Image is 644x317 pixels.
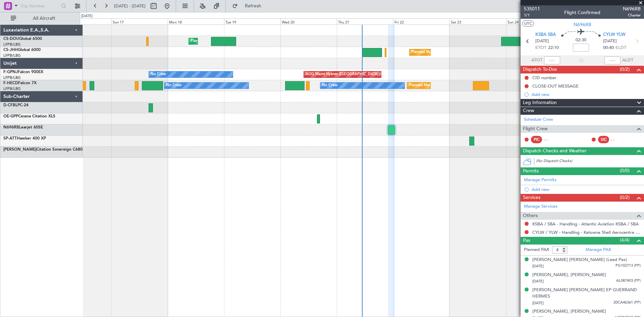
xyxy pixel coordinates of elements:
span: CS-DOU [3,37,19,41]
span: Flight Crew [523,125,548,133]
span: (0/0) [620,167,630,174]
div: Sun 17 [111,18,168,24]
a: N696RBLearjet 60SE [3,125,43,129]
button: UTC [522,20,534,27]
a: OE-GPPCessna Citation XLS [3,114,55,118]
span: SP-ATT [3,137,17,141]
span: 20CA46361 (PP) [613,300,641,306]
div: - - [611,137,626,143]
span: 00:40 [603,45,614,51]
a: SP-ATTHawker 400 XP [3,137,46,141]
span: (0/2) [620,66,630,73]
span: D-CFBL [3,103,17,107]
a: Manage Services [524,203,557,210]
button: Refresh [229,1,269,11]
span: 535011 [524,5,540,12]
div: AOG Maint Hyères ([GEOGRAPHIC_DATA]-[GEOGRAPHIC_DATA]) [306,69,419,80]
span: F-HECD [3,81,18,85]
span: PG102713 (PP) [615,263,641,269]
div: No Crew [322,81,337,91]
a: KSBA / SBA - Handling - Atlantic Aviation KSBA / SBA [532,221,639,227]
span: AL087403 (PP) [616,278,641,284]
input: Trip Number [20,1,59,11]
div: Sat 23 [449,18,506,24]
span: [DATE] [603,38,617,45]
div: Planned Maint [GEOGRAPHIC_DATA] ([GEOGRAPHIC_DATA]) [411,47,517,57]
div: Planned Maint [GEOGRAPHIC_DATA] ([GEOGRAPHIC_DATA]) [191,36,296,46]
span: 22:10 [548,45,559,51]
span: KSBA SBA [535,32,556,38]
a: Manage PAX [586,247,611,253]
span: (0/2) [620,194,630,201]
div: Add new [532,92,641,97]
div: Fri 22 [393,18,449,24]
a: CS-JHHGlobal 6000 [3,48,41,52]
span: (4/4) [620,236,630,244]
span: Dispatch To-Dos [523,66,557,73]
a: CYLW / YLW - Handling - Kelowna Shell Aerocentre CYLW / YLW [532,229,641,235]
span: ETOT [535,45,546,51]
a: LFPB/LBG [3,53,21,58]
div: Wed 20 [280,18,337,24]
span: 1/1 [524,12,540,18]
div: [DATE] [81,13,93,19]
a: LFPB/LBG [3,42,21,47]
div: [PERSON_NAME], [PERSON_NAME] [532,308,606,315]
div: Planned Maint [GEOGRAPHIC_DATA] ([GEOGRAPHIC_DATA]) [409,81,515,91]
span: Leg Information [523,99,557,107]
label: Planned PAX [524,247,549,253]
span: All Aircraft [17,16,71,21]
span: [PERSON_NAME] [3,148,36,152]
div: Add new [532,187,641,192]
span: CYLW YLW [603,32,626,38]
span: Pax [523,237,530,245]
span: ELDT [615,45,626,51]
div: CID number [532,75,556,81]
span: N696RB [574,21,591,28]
div: CLOSE-OUT MESSAGE [532,83,579,89]
span: Crew [523,107,534,115]
span: Services [523,194,540,202]
a: F-HECDFalcon 7X [3,81,37,85]
span: [DATE] [535,38,549,45]
span: N696RB [3,125,19,129]
span: ATOT [531,57,542,64]
div: (No Dispatch Checks) [536,158,644,165]
div: Sun 24 [506,18,562,24]
a: [PERSON_NAME]Citation Sovereign C680 [3,148,83,152]
div: [PERSON_NAME], [PERSON_NAME] [532,272,606,278]
div: Flight Confirmed [564,9,600,16]
span: Refresh [239,4,267,8]
div: PIC [531,136,542,143]
button: All Aircraft [7,13,73,24]
span: CS-JHH [3,48,18,52]
span: Others [523,212,538,220]
span: [DATE] - [DATE] [114,3,146,9]
a: Manage Permits [524,177,556,183]
span: [DATE] [532,264,544,269]
a: D-CFBLPC-24 [3,103,29,107]
span: Dispatch Checks and Weather [523,147,587,155]
span: OE-GPP [3,114,18,118]
input: --:-- [544,56,560,64]
a: LFPB/LBG [3,75,21,80]
div: Thu 21 [337,18,393,24]
span: Charter [623,12,641,18]
div: [PERSON_NAME] [PERSON_NAME] EP GUERRAND HERMES [532,287,641,300]
span: N696RB [623,5,641,12]
div: Tue 19 [224,18,280,24]
a: LFPB/LBG [3,86,21,91]
div: No Crew [166,81,181,91]
div: No Crew [151,69,166,80]
span: [DATE] [532,301,544,306]
a: F-GPNJFalcon 900EX [3,70,43,74]
span: Permits [523,167,539,175]
div: [PERSON_NAME] [PERSON_NAME] (Lead Pax) [532,257,627,263]
div: Sat 16 [55,18,111,24]
span: 02:30 [576,37,586,44]
div: SIC [598,136,609,143]
span: [DATE] [532,279,544,284]
div: - - [544,137,559,143]
a: CS-DOUGlobal 6500 [3,37,42,41]
span: ALDT [622,57,633,64]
